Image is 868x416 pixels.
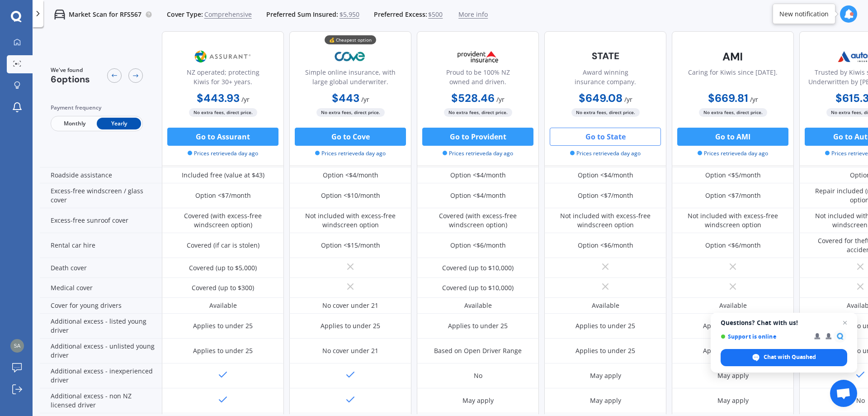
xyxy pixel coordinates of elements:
[551,211,660,230] div: Not included with excess-free windscreen option
[571,108,640,117] span: No extra fees, direct price.
[340,10,359,19] span: $5,950
[576,45,635,67] img: State-text-1.webp
[424,211,532,230] div: Covered (with excess-free windscreen option)
[699,108,767,117] span: No extra fees, direct price.
[40,339,162,363] div: Additional excess - unlisted young driver
[323,171,378,180] div: Option <$4/month
[40,167,162,183] div: Roadside assistance
[266,10,338,19] span: Preferred Sum Insured:
[425,67,531,90] div: Proud to be 100% NZ owned and driven.
[197,91,240,105] b: $443.93
[474,371,482,380] div: No
[717,371,749,380] div: May apply
[321,321,380,330] div: Applies to under 25
[496,95,505,104] span: / yr
[187,241,259,250] div: Covered (if car is stolen)
[40,388,162,413] div: Additional excess - non NZ licensed driver
[315,149,386,158] span: Prices retrieved a day ago
[40,314,162,339] div: Additional excess - listed young driver
[167,128,278,146] button: Go to Assurant
[422,128,533,146] button: Go to Provident
[167,10,203,19] span: Cover Type:
[578,241,633,250] div: Option <$6/month
[703,346,763,355] div: Applies to under 25
[322,346,378,355] div: No cover under 21
[679,211,787,230] div: Not included with excess-free windscreen option
[51,103,143,112] div: Payment frequency
[703,45,763,68] img: AMI-text-1.webp
[189,263,257,273] div: Covered (up to $5,000)
[321,191,380,200] div: Option <$10/month
[721,349,847,366] div: Chat with Quashed
[442,283,514,292] div: Covered (up to $10,000)
[764,353,816,361] span: Chat with Quashed
[703,321,763,330] div: Applies to under 25
[51,73,90,85] span: 6 options
[579,91,623,105] b: $649.08
[193,346,253,355] div: Applies to under 25
[698,149,768,158] span: Prices retrieved a day ago
[592,301,619,310] div: Available
[195,191,251,200] div: Option <$7/month
[332,91,359,105] b: $443
[458,10,488,19] span: More info
[721,333,808,340] span: Support is online
[451,91,495,105] b: $528.46
[719,301,747,310] div: Available
[705,191,761,200] div: Option <$7/month
[779,10,829,19] div: New notification
[54,9,65,20] img: car.f15378c7a67c060ca3f3.svg
[170,67,276,90] div: NZ operated; protecting Kiwis for 30+ years.
[51,66,90,74] span: We've found
[97,118,141,129] span: Yearly
[189,108,257,117] span: No extra fees, direct price.
[550,128,661,146] button: Go to State
[321,45,380,68] img: Cove.webp
[442,263,514,273] div: Covered (up to $10,000)
[374,10,427,19] span: Preferred Excess:
[705,171,761,180] div: Option <$5/month
[443,149,513,158] span: Prices retrieved a day ago
[297,67,404,90] div: Simple online insurance, with large global underwriter.
[590,396,621,405] div: May apply
[40,363,162,388] div: Additional excess - inexperienced driver
[444,108,512,117] span: No extra fees, direct price.
[241,95,250,104] span: / yr
[40,278,162,298] div: Medical cover
[10,339,24,353] img: 936e34d3409c750fc43096d0dd43d63e
[434,346,522,355] div: Based on Open Driver Range
[209,301,237,310] div: Available
[40,298,162,314] div: Cover for young drivers
[708,91,748,105] b: $669.81
[578,171,633,180] div: Option <$4/month
[590,371,621,380] div: May apply
[840,317,850,328] span: Close chat
[322,301,378,310] div: No cover under 21
[428,10,443,19] span: $500
[705,241,761,250] div: Option <$6/month
[188,149,258,158] span: Prices retrieved a day ago
[450,191,506,200] div: Option <$4/month
[193,45,253,68] img: Assurant.png
[40,258,162,278] div: Death cover
[321,241,380,250] div: Option <$15/month
[448,45,508,68] img: Provident.png
[578,191,633,200] div: Option <$7/month
[624,95,632,104] span: / yr
[677,128,788,146] button: Go to AMI
[169,211,277,230] div: Covered (with excess-free windscreen option)
[193,321,253,330] div: Applies to under 25
[552,67,659,90] div: Award winning insurance company.
[856,396,865,405] div: No
[69,10,142,19] p: Market Scan for RFS567
[570,149,641,158] span: Prices retrieved a day ago
[182,171,264,180] div: Included free (value at $43)
[717,396,749,405] div: May apply
[450,241,506,250] div: Option <$6/month
[316,108,385,117] span: No extra fees, direct price.
[576,321,635,330] div: Applies to under 25
[40,233,162,258] div: Rental car hire
[462,396,494,405] div: May apply
[40,208,162,233] div: Excess-free sunroof cover
[448,321,508,330] div: Applies to under 25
